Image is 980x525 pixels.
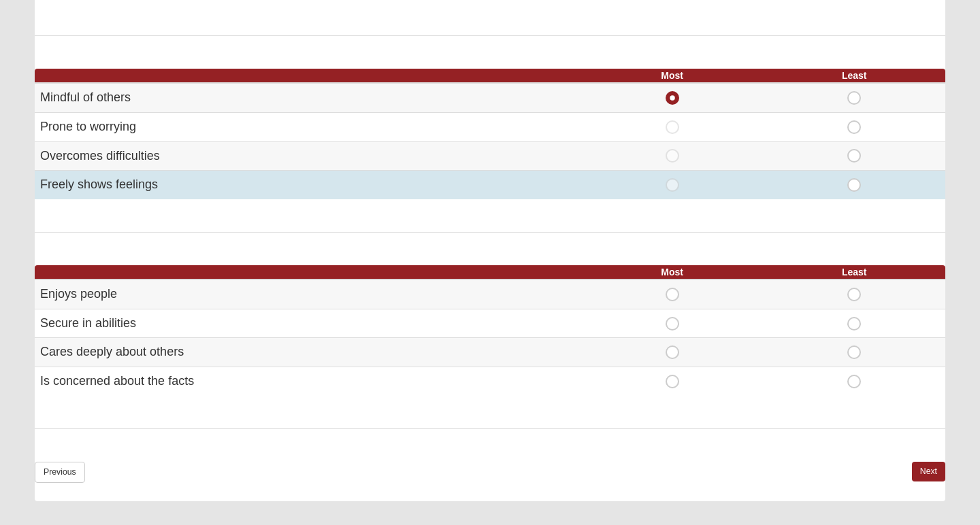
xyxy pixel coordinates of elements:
td: Is concerned about the facts [35,367,581,396]
td: Freely shows feelings [35,171,581,199]
a: Previous [35,462,85,483]
th: Least [763,265,945,280]
a: Next [912,462,945,481]
td: Secure in abilities [35,309,581,338]
th: Most [581,69,764,83]
td: Enjoys people [35,280,581,309]
th: Least [763,69,945,83]
td: Prone to worrying [35,112,581,141]
th: Most [581,265,764,280]
td: Overcomes difficulties [35,141,581,171]
td: Mindful of others [35,83,581,112]
td: Cares deeply about others [35,338,581,367]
